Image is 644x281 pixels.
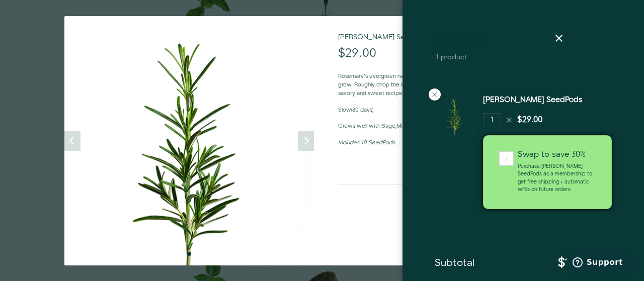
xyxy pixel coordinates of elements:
[64,16,314,265] img: edn-seedpod-rosemary_68617e41-5e09-40cd-a626-d14edfd5e5b5_500x.png
[436,52,439,62] span: 1
[338,72,547,98] p: Rosemary’s evergreen needle-like leaves and distinct aroma take some time to grow. Roughly chop t...
[338,45,376,62] span: $29.00
[499,151,514,166] div: ✓
[483,95,582,105] a: [PERSON_NAME] SeedPods
[338,106,547,115] p: (80 days)
[435,257,474,269] span: Subtotal
[338,122,547,131] p: , ,
[298,131,314,151] button: Next
[187,252,191,256] li: Page dot 1
[338,32,430,42] a: [PERSON_NAME] SeedPods
[518,151,596,159] div: Swap to save 30%
[338,106,351,114] strong: Slow
[567,251,634,276] iframe: Opens a widget where you can find more information
[517,115,542,126] div: $29.00
[436,32,491,50] a: Cart
[518,163,596,194] p: Purchase [PERSON_NAME] SeedPods as a membership to get free shipping + automatic refills on futur...
[558,254,595,271] span: $19.99
[441,52,467,62] span: product
[382,122,395,130] a: Sage
[338,139,396,147] em: Includes 10 SeedPods.
[435,95,475,135] img: Rosemary SeedPods
[396,122,408,130] a: Mint
[338,122,382,130] strong: Grows well with:
[64,131,80,151] button: Previous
